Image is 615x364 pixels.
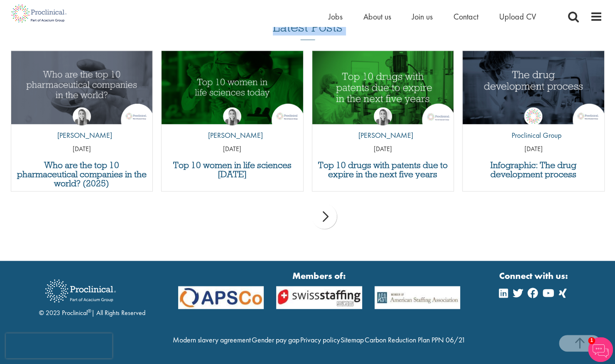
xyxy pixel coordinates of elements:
a: Top 10 women in life sciences [DATE] [166,160,299,178]
a: Jobs [328,11,343,22]
div: © 2023 Proclinical | All Rights Reserved [39,273,145,318]
a: Link to a post [312,51,454,124]
img: The drug development process [463,51,604,124]
img: Hannah Burke [73,107,91,125]
a: Hannah Burke [PERSON_NAME] [202,107,263,144]
a: Hannah Burke [PERSON_NAME] [51,107,112,144]
a: Join us [412,11,433,22]
img: Top 10 pharmaceutical companies in the world 2025 [11,51,153,124]
a: Upload CV [499,11,536,22]
strong: Connect with us: [499,269,570,282]
p: [PERSON_NAME] [352,129,413,140]
h3: Latest Posts [273,20,343,40]
a: Modern slavery agreement [173,335,251,344]
img: Top 10 women in life sciences today [162,51,303,124]
a: Who are the top 10 pharmaceutical companies in the world? (2025) [15,160,149,188]
p: [DATE] [11,144,153,154]
p: [PERSON_NAME] [51,129,112,140]
a: Hannah Burke [PERSON_NAME] [352,107,413,144]
div: next [312,204,337,229]
a: Link to a post [11,51,153,124]
a: Link to a post [162,51,303,124]
a: Gender pay gap [252,335,299,344]
img: Top 10 blockbuster drugs facing patent expiry in the next 5 years [312,51,454,124]
img: APSCo [368,286,467,309]
img: Hannah Burke [223,107,241,125]
img: Chatbot [588,337,613,362]
img: APSCo [270,286,368,309]
sup: ® [88,307,91,314]
span: 1 [588,337,595,344]
iframe: reCAPTCHA [6,333,112,358]
img: Proclinical Recruitment [39,274,122,308]
a: Proclinical Group Proclinical Group [505,107,561,144]
a: Privacy policy [300,335,340,344]
a: Sitemap [341,335,364,344]
p: Proclinical Group [505,129,561,140]
a: About us [363,11,391,22]
img: Hannah Burke [374,107,392,125]
p: [PERSON_NAME] [202,129,263,140]
a: Top 10 drugs with patents due to expire in the next five years [316,160,450,178]
p: [DATE] [162,144,303,154]
img: Proclinical Group [524,107,542,125]
p: [DATE] [312,144,454,154]
img: APSCo [172,286,270,309]
a: Link to a post [463,51,604,124]
p: [DATE] [463,144,604,154]
strong: Members of: [178,269,461,282]
a: Contact [453,11,478,22]
a: Carbon Reduction Plan PPN 06/21 [365,335,466,344]
a: Infographic: The drug development process [467,160,600,178]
